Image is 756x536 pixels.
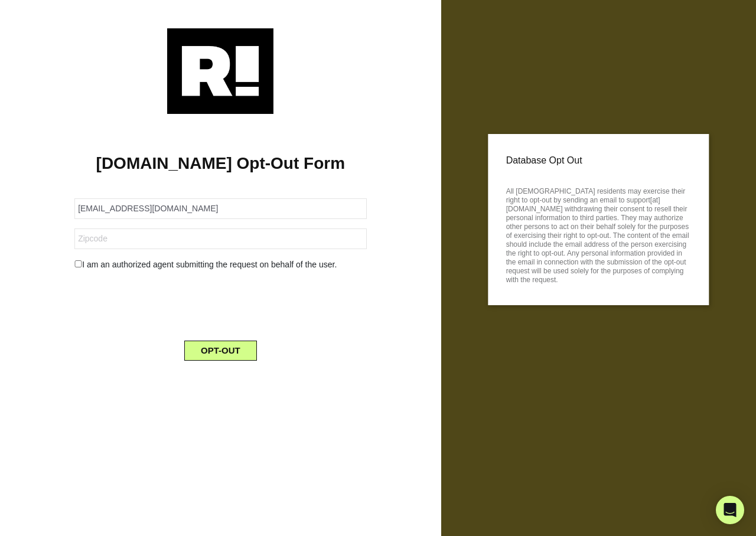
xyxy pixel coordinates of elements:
[716,496,744,524] div: Open Intercom Messenger
[66,259,375,271] div: I am an authorized agent submitting the request on behalf of the user.
[506,184,691,285] p: All [DEMOGRAPHIC_DATA] residents may exercise their right to opt-out by sending an email to suppo...
[184,341,257,361] button: OPT-OUT
[74,198,366,219] input: Email Address
[506,152,691,169] p: Database Opt Out
[18,153,423,174] h1: [DOMAIN_NAME] Opt-Out Form
[74,228,366,249] input: Zipcode
[167,28,273,114] img: Retention.com
[131,280,310,326] iframe: reCAPTCHA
